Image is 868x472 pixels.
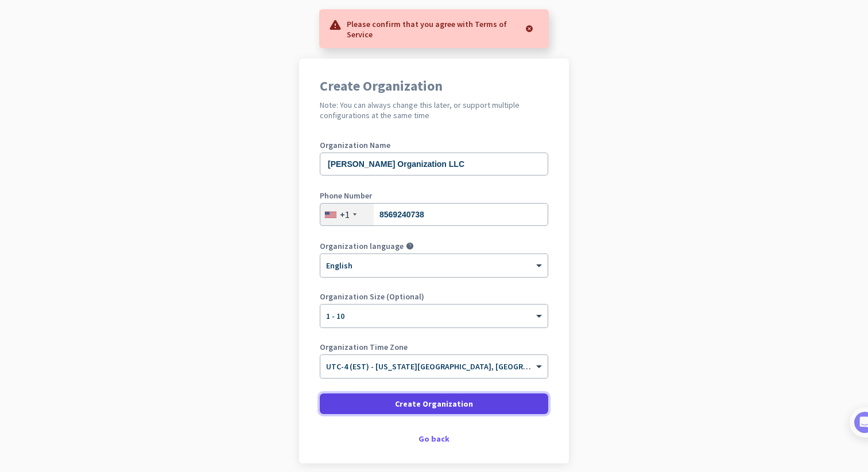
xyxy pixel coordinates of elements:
p: Please confirm that you agree with Terms of Service [347,18,518,40]
div: +1 [340,209,350,220]
i: help [406,242,414,250]
input: 201-555-0123 [320,203,548,226]
h1: Create Organization [320,79,548,93]
button: Create Organization [320,393,548,414]
label: Organization Name [320,141,548,149]
label: Organization language [320,242,404,250]
label: Organization Time Zone [320,343,548,351]
h2: Note: You can always change this later, or support multiple configurations at the same time [320,100,548,120]
input: What is the name of your organization? [320,153,548,175]
span: Create Organization [395,398,473,409]
div: Go back [320,435,548,443]
label: Organization Size (Optional) [320,292,548,301]
label: Phone Number [320,192,548,200]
